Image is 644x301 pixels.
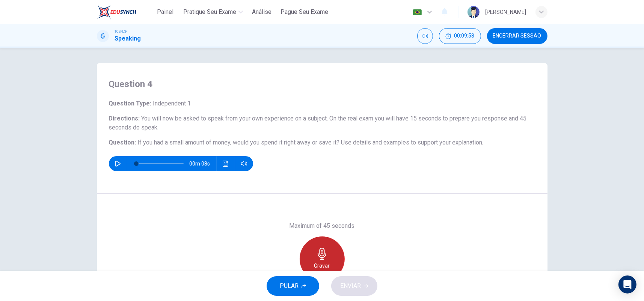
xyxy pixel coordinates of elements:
[109,138,535,147] h6: Question :
[439,28,481,44] button: 00:09:58
[220,156,232,171] button: Clique para ver a transcrição do áudio
[417,28,433,44] div: Silenciar
[281,8,328,17] span: Pague Seu Exame
[109,99,535,108] h6: Question Type :
[290,221,355,230] h6: Maximum of 45 seconds
[487,28,547,44] button: Encerrar Sessão
[618,275,636,293] div: Open Intercom Messenger
[252,8,271,17] span: Análise
[249,5,274,19] button: Análise
[115,34,141,43] h1: Speaking
[314,261,330,270] h6: Gravar
[152,100,191,107] span: Independent 1
[183,8,236,17] span: Pratique seu exame
[341,139,484,146] span: Use details and examples to support your explanation.
[190,156,216,171] span: 00m 08s
[115,29,127,34] span: TOEFL®
[300,236,345,281] button: Gravar
[109,115,527,131] span: You will now be asked to speak from your own experience on a subject. On the real exam you will h...
[278,5,331,19] button: Pague Seu Exame
[97,5,136,20] img: EduSynch logo
[157,8,173,17] span: Painel
[493,33,541,39] span: Encerrar Sessão
[180,5,246,19] button: Pratique seu exame
[267,276,319,296] button: PULAR
[109,114,535,132] h6: Directions :
[153,5,177,19] button: Painel
[138,139,340,146] span: If you had a small amount of money, would you spend it right away or save it?
[413,9,422,15] img: pt
[454,33,475,39] span: 00:09:58
[439,28,481,44] div: Esconder
[97,5,154,20] a: EduSynch logo
[109,78,535,90] h4: Question 4
[280,281,299,291] span: PULAR
[468,6,480,18] img: Profile picture
[486,8,526,17] div: [PERSON_NAME]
